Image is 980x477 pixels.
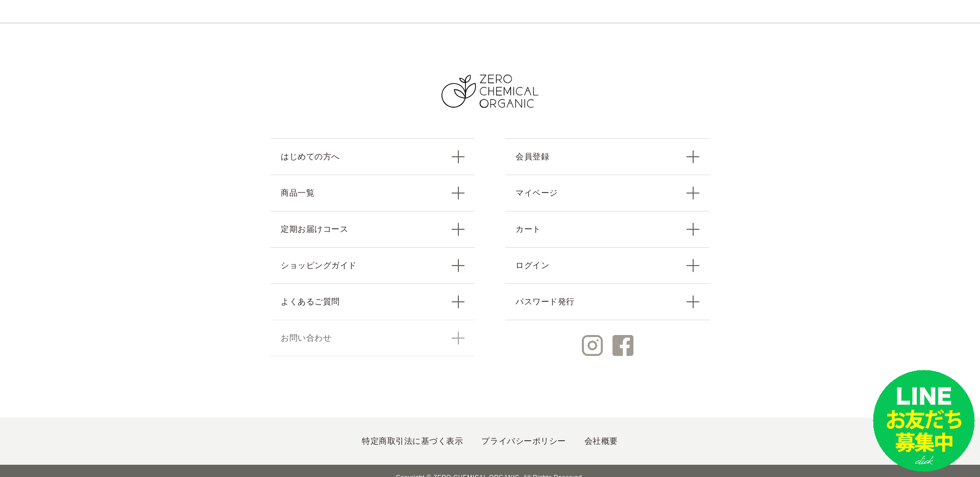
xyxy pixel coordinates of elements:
a: 会社概要 [584,437,618,445]
a: パスワード発行 [505,283,709,320]
img: Instagram [582,335,603,356]
img: small_line.png [873,370,975,472]
a: 商品一覧 [271,175,475,211]
a: 定期お届けコース [271,211,475,247]
a: ログイン [505,247,709,283]
a: 特定商取引法に基づく表示 [362,437,463,445]
img: ZERO CHEMICAL ORGANIC [442,75,538,108]
a: プライバシーポリシー [481,437,566,445]
a: はじめての方へ [271,138,475,175]
a: マイページ [505,175,709,211]
img: Facebook [612,335,633,356]
a: 会員登録 [505,138,709,175]
a: ショッピングガイド [271,247,475,283]
a: カート [505,211,709,247]
a: よくあるご質問 [271,283,475,320]
a: お問い合わせ [271,320,475,356]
